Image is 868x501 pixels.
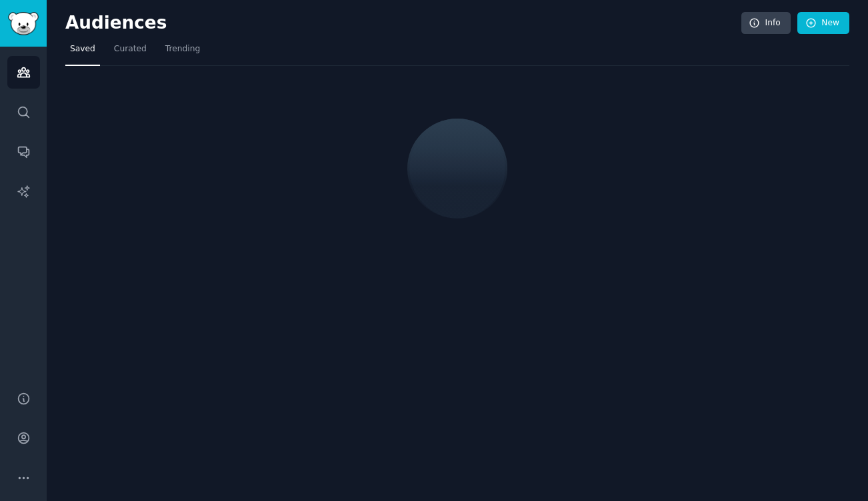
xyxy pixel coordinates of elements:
a: New [797,12,849,35]
img: GummySearch logo [8,12,39,35]
span: Curated [114,43,147,55]
h2: Audiences [65,13,741,34]
a: Trending [161,39,205,66]
a: Saved [65,39,100,66]
span: Trending [165,43,200,55]
a: Curated [109,39,151,66]
span: Saved [70,43,95,55]
a: Info [741,12,791,35]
